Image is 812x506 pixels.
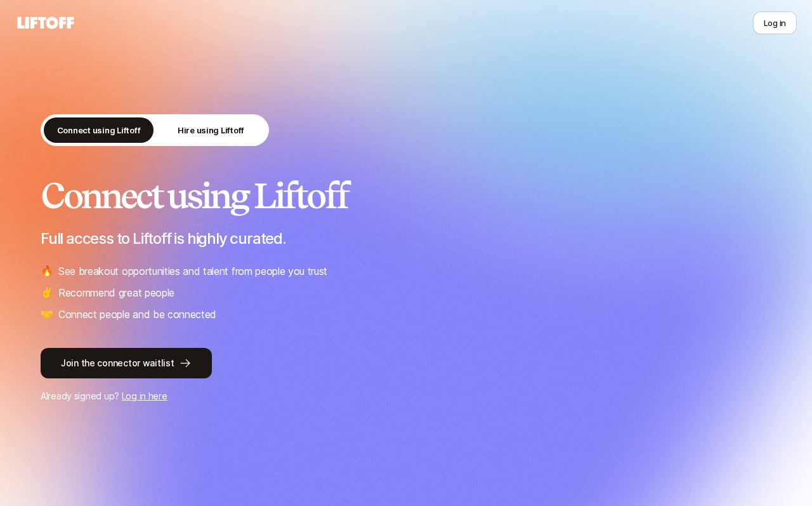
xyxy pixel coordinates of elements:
[41,306,53,323] span: 🤝
[753,11,797,34] button: Log in
[41,348,212,378] button: Join the connector waitlist
[178,124,244,136] p: Hire using Liftoff
[58,284,174,301] p: Recommend great people
[58,263,327,279] p: See breakout opportunities and talent from people you trust
[41,230,771,248] p: Full access to Liftoff is highly curated.
[122,390,167,401] a: Log in here
[41,389,771,404] p: Already signed up?
[57,124,141,136] p: Connect using Liftoff
[41,348,771,378] a: Join the connector waitlist
[58,306,216,323] p: Connect people and be connected
[41,284,53,301] span: ✌️
[41,176,771,215] h2: Connect using Liftoff
[41,263,53,279] span: 🔥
